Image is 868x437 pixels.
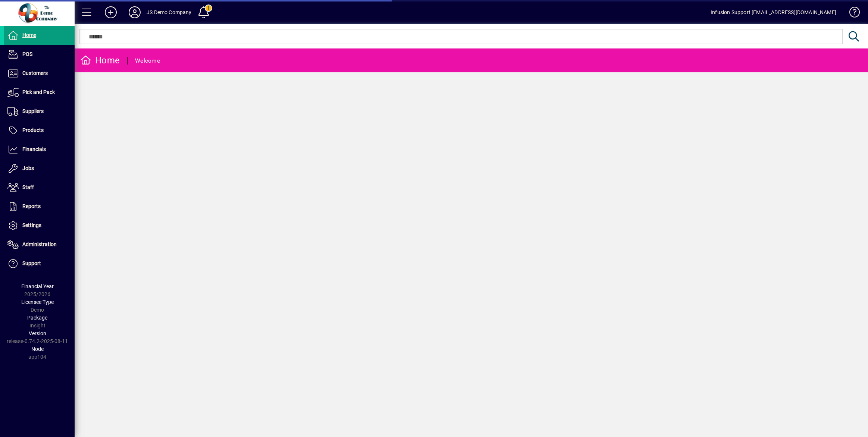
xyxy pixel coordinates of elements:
[4,140,75,159] a: Financials
[21,283,54,289] span: Financial Year
[99,6,123,19] button: Add
[22,89,55,95] span: Pick and Pack
[31,346,44,352] span: Node
[4,254,75,273] a: Support
[844,1,859,26] a: Knowledge Base
[21,299,54,305] span: Licensee Type
[22,32,36,38] span: Home
[22,260,41,266] span: Support
[711,6,836,18] div: Infusion Support [EMAIL_ADDRESS][DOMAIN_NAME]
[22,241,57,247] span: Administration
[4,64,75,83] a: Customers
[22,165,34,171] span: Jobs
[4,197,75,216] a: Reports
[4,216,75,235] a: Settings
[135,55,160,67] div: Welcome
[123,6,147,19] button: Profile
[80,54,120,66] div: Home
[4,159,75,178] a: Jobs
[4,235,75,254] a: Administration
[22,108,44,114] span: Suppliers
[22,70,48,76] span: Customers
[147,6,192,18] div: JS Demo Company
[22,51,32,57] span: POS
[4,83,75,102] a: Pick and Pack
[22,127,44,133] span: Products
[22,222,41,228] span: Settings
[4,121,75,140] a: Products
[4,45,75,64] a: POS
[29,330,46,336] span: Version
[22,146,46,152] span: Financials
[4,102,75,121] a: Suppliers
[27,315,47,321] span: Package
[22,184,34,190] span: Staff
[22,203,41,209] span: Reports
[4,178,75,197] a: Staff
